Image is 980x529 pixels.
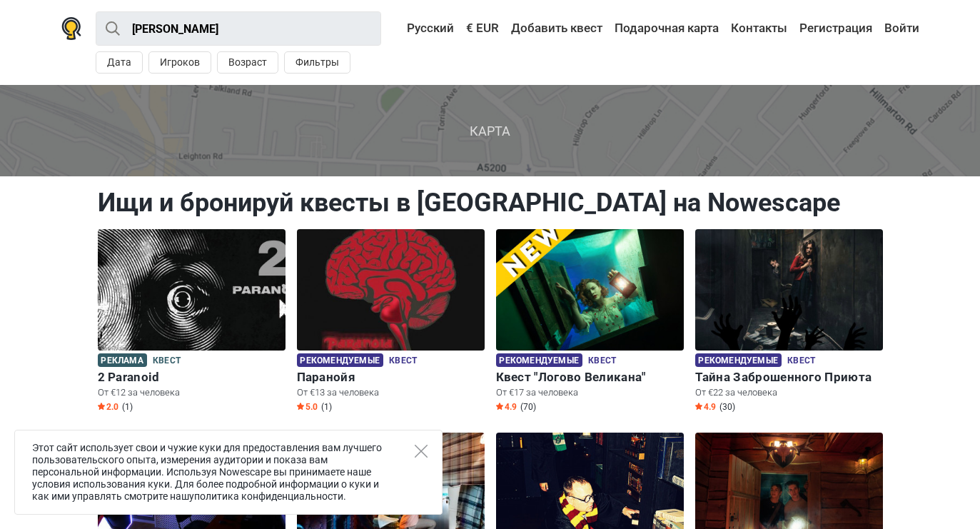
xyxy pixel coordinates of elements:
a: Квест "Логово Великана" Рекомендуемые Квест Квест "Логово Великана" От €17 за человека Star4.9 (70) [496,229,684,415]
span: 2.0 [98,401,118,413]
span: Рекомендуемые [496,353,582,367]
img: Паранойя [297,229,485,351]
img: Квест "Логово Великана" [496,229,684,351]
img: 2 Paranoid [98,229,286,351]
h6: Квест "Логово Великана" [496,370,684,385]
img: Star [496,403,503,410]
p: От €12 за человека [98,386,286,399]
span: 4.9 [695,401,716,413]
span: (30) [719,401,735,413]
a: € EUR [463,16,502,41]
img: Star [297,403,304,410]
p: От €17 за человека [496,386,684,399]
span: Рекомендуемые [297,353,383,367]
a: Подарочная карта [611,16,722,41]
img: Nowescape logo [61,17,81,40]
span: 4.9 [496,401,517,413]
button: Возраст [217,51,278,74]
span: Квест [787,353,815,369]
p: От €22 за человека [695,386,883,399]
button: Фильтры [284,51,350,74]
span: Реклама [98,353,147,367]
span: (1) [122,401,133,413]
button: Close [415,445,428,458]
a: Добавить квест [507,16,606,41]
input: Попробуйте “Лондон” [96,11,381,46]
button: Игроков [148,51,211,74]
img: Star [695,403,702,410]
span: Квест [588,353,616,369]
div: Этот сайт использует свои и чужие куки для предоставления вам лучшего пользовательского опыта, из... [14,430,443,515]
span: Квест [153,353,181,369]
a: Тайна Заброшенного Приюта Рекомендуемые Квест Тайна Заброшенного Приюта От €22 за человека Star4.... [695,229,883,415]
h1: Ищи и бронируй квесты в [GEOGRAPHIC_DATA] на Nowescape [98,187,883,218]
span: Квест [389,353,417,369]
img: Русский [397,24,407,34]
h6: 2 Paranoid [98,370,286,385]
span: (1) [321,401,332,413]
a: Паранойя Рекомендуемые Квест Паранойя От €13 за человека Star5.0 (1) [297,229,485,415]
button: Дата [96,51,143,74]
h6: Тайна Заброшенного Приюта [695,370,883,385]
span: 5.0 [297,401,318,413]
a: Регистрация [796,16,876,41]
p: От €13 за человека [297,386,485,399]
h6: Паранойя [297,370,485,385]
span: Рекомендуемые [695,353,782,367]
a: 2 Paranoid Реклама Квест 2 Paranoid От €12 за человека Star2.0 (1) [98,229,286,415]
a: Войти [881,16,919,41]
img: Тайна Заброшенного Приюта [695,229,883,351]
span: (70) [520,401,536,413]
a: Русский [393,16,458,41]
a: Контакты [727,16,791,41]
img: Star [98,403,105,410]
